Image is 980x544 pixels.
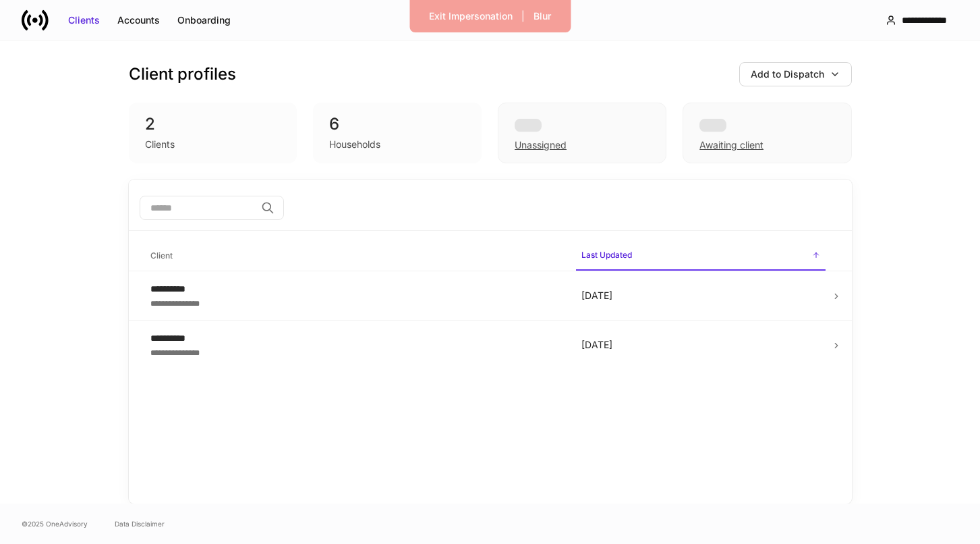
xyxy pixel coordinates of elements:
div: Onboarding [177,13,231,27]
div: Clients [145,138,175,151]
div: Exit Impersonation [429,9,513,23]
button: Onboarding [169,9,239,31]
div: 2 [145,113,281,135]
span: Client [145,242,565,270]
p: [DATE] [581,338,820,352]
div: Unassigned [515,138,567,152]
h3: Client profiles [129,63,236,85]
div: Unassigned [498,103,666,163]
button: Exit Impersonation [420,5,521,27]
h6: Client [150,249,173,262]
div: Add to Dispatch [751,67,824,81]
div: Clients [68,13,100,27]
span: Last Updated [576,242,826,271]
div: Blur [534,9,551,23]
div: Households [329,138,380,151]
h6: Last Updated [581,248,632,261]
button: Blur [525,5,560,27]
div: Accounts [117,13,160,27]
p: [DATE] [581,289,820,302]
div: 6 [329,113,465,135]
div: Awaiting client [683,103,851,163]
div: Awaiting client [699,138,763,152]
a: Data Disclaimer [115,518,165,529]
button: Clients [59,9,109,31]
span: © 2025 OneAdvisory [22,518,88,529]
button: Accounts [109,9,169,31]
button: Add to Dispatch [739,62,852,86]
